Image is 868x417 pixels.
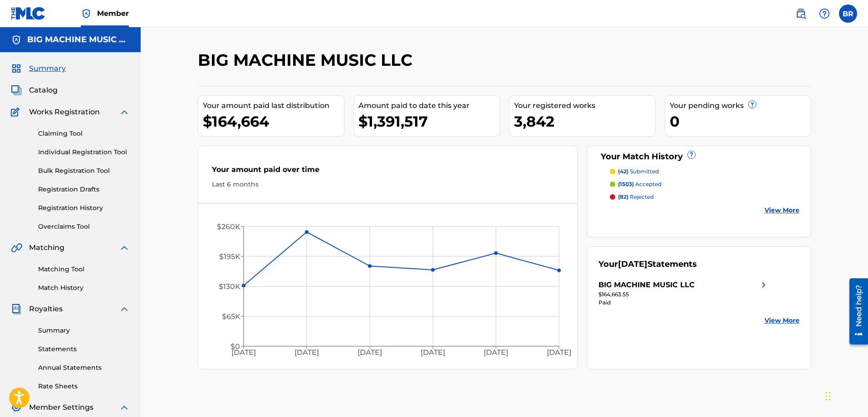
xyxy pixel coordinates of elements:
[11,304,22,314] img: Royalties
[618,167,659,176] p: submitted
[119,402,130,413] img: expand
[294,348,319,357] tspan: [DATE]
[38,185,130,194] a: Registration Drafts
[38,283,130,293] a: Match History
[230,342,240,351] tspan: $0
[203,100,344,111] div: Your amount paid last distribution
[11,7,46,20] img: MLC Logo
[38,129,130,138] a: Claiming Tool
[29,304,63,314] span: Royalties
[119,107,130,118] img: expand
[823,373,868,417] iframe: Chat Widget
[819,8,830,19] img: help
[11,107,23,118] img: Works Registration
[618,180,662,188] p: accepted
[38,265,130,274] a: Matching Tool
[749,101,756,108] span: ?
[29,107,100,118] span: Works Registration
[421,348,445,357] tspan: [DATE]
[29,402,93,413] span: Member Settings
[795,8,806,19] img: search
[38,222,130,231] a: Overclaims Tool
[11,63,66,74] a: SummarySummary
[38,326,130,335] a: Summary
[29,63,66,74] span: Summary
[610,180,799,188] a: (1503) accepted
[765,316,799,325] a: View More
[11,242,22,253] img: Matching
[38,382,130,391] a: Rate Sheets
[203,111,344,132] div: $164,664
[119,304,130,314] img: expand
[38,147,130,157] a: Individual Registration Tool
[765,206,799,215] a: View More
[219,252,240,261] tspan: $195K
[598,280,695,290] div: BIG MACHINE MUSIC LLC
[29,85,58,96] span: Catalog
[358,100,500,111] div: Amount paid to date this year
[618,181,634,187] span: (1503)
[212,164,564,180] div: Your amount paid over time
[38,203,130,213] a: Registration History
[216,222,240,231] tspan: $260K
[610,193,799,201] a: (82) rejected
[618,193,654,201] p: rejected
[11,402,22,413] img: Member Settings
[38,363,130,373] a: Annual Statements
[212,180,564,189] div: Last 6 months
[484,348,508,357] tspan: [DATE]
[670,111,811,132] div: 0
[843,275,868,348] iframe: Resource Center
[618,259,647,269] span: [DATE]
[11,63,22,74] img: Summary
[11,85,58,96] a: CatalogCatalog
[815,5,834,23] div: Help
[97,8,129,19] span: Member
[514,111,655,132] div: 3,842
[358,348,382,357] tspan: [DATE]
[547,348,571,357] tspan: [DATE]
[618,193,628,200] span: (82)
[610,167,799,176] a: (42) submitted
[670,100,811,111] div: Your pending works
[119,242,130,253] img: expand
[688,151,695,158] span: ?
[11,34,22,45] img: Accounts
[839,5,857,23] div: User Menu
[758,280,769,290] img: right chevron icon
[198,50,417,70] h2: BIG MACHINE MUSIC LLC
[514,100,655,111] div: Your registered works
[38,344,130,354] a: Statements
[11,85,22,96] img: Catalog
[81,8,92,19] img: Top Rightsholder
[598,151,799,163] div: Your Match History
[221,312,240,321] tspan: $65K
[358,111,500,132] div: $1,391,517
[29,242,64,253] span: Matching
[27,34,130,45] h5: BIG MACHINE MUSIC LLC
[618,168,628,175] span: (42)
[598,299,769,307] div: Paid
[598,280,769,307] a: BIG MACHINE MUSIC LLCright chevron icon$164,663.55Paid
[218,282,240,291] tspan: $130K
[792,5,810,23] a: Public Search
[598,258,697,270] div: Your Statements
[231,348,255,357] tspan: [DATE]
[825,383,831,410] div: Drag
[38,166,130,176] a: Bulk Registration Tool
[598,290,769,299] div: $164,663.55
